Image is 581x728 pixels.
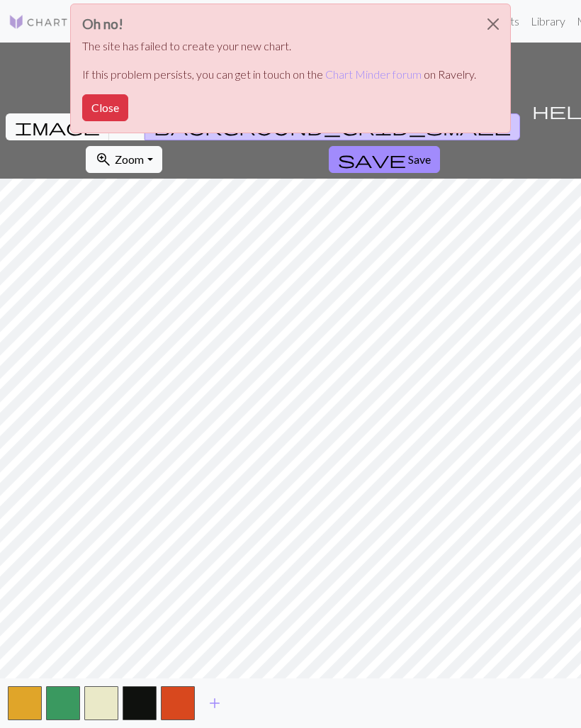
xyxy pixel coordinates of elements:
p: The site has failed to create your new chart. [82,38,476,55]
span: zoom_in [95,150,112,169]
button: Zoom [86,146,162,173]
button: Save [329,146,440,173]
h3: Oh no! [82,16,476,32]
button: Add color [197,690,232,717]
span: add [206,693,223,713]
button: Close [476,4,510,44]
span: Zoom [115,152,144,166]
a: Chart Minder forum [325,67,422,81]
p: If this problem persists, you can get in touch on the on Ravelry. [82,66,476,83]
span: save [338,150,406,169]
button: Close [82,94,128,121]
span: Save [408,152,431,166]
